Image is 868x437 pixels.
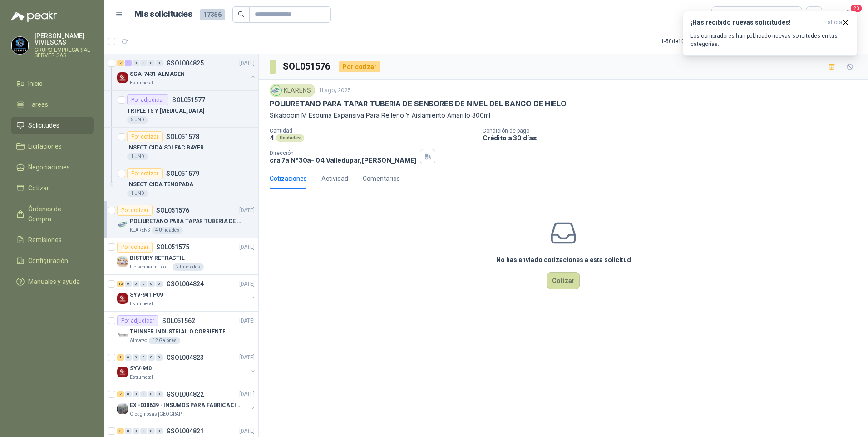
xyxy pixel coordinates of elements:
[130,337,147,344] p: Almatec
[130,227,150,234] p: KLARENS
[166,391,204,397] p: GSOL004822
[28,204,85,224] span: Órdenes de Compra
[140,354,147,361] div: 0
[11,96,94,113] a: Tareas
[117,352,256,381] a: 1 0 0 0 0 0 GSOL004823[DATE] Company LogoSYV-940Estrumetal
[166,60,204,66] p: GSOL004825
[850,4,863,13] span: 20
[239,59,255,68] p: [DATE]
[125,281,132,287] div: 0
[149,337,180,344] div: 12 Galones
[125,391,132,397] div: 0
[130,328,225,336] p: THINNER INDUSTRIAL O CORRIENTE
[127,116,148,124] div: 5 UND
[11,159,94,176] a: Negociaciones
[117,278,256,308] a: 12 0 0 0 0 0 GSOL004824[DATE] Company LogoSYV-941 P09Estrumetal
[363,174,400,184] div: Comentarios
[35,33,94,45] p: [PERSON_NAME] VIVIESCAS
[133,60,139,66] div: 0
[148,60,155,66] div: 0
[28,277,80,287] span: Manuales y ayuda
[156,281,163,287] div: 0
[127,190,148,197] div: 1 UND
[239,206,255,215] p: [DATE]
[148,354,155,361] div: 0
[270,128,475,134] p: Cantidad
[339,61,380,72] div: Por cotizar
[156,207,189,214] p: SOL051576
[117,428,124,434] div: 3
[156,428,163,434] div: 0
[148,281,155,287] div: 0
[133,281,139,287] div: 0
[841,6,857,23] button: 20
[117,391,124,397] div: 2
[321,174,348,184] div: Actividad
[127,153,148,160] div: 1 UND
[690,32,849,48] p: Los compradores han publicado nuevas solicitudes en tus categorías.
[104,164,258,201] a: Por cotizarSOL051579INSECTICIDA TENOPADA1 UND
[690,19,824,26] h3: ¡Has recibido nuevas solicitudes!
[130,254,185,263] p: BISTURY RETRACTIL
[130,364,152,373] p: SYV-940
[117,403,128,414] img: Company Logo
[125,428,132,434] div: 0
[104,91,258,128] a: Por adjudicarSOL051577TRIPLE 15 Y [MEDICAL_DATA]5 UND
[117,219,128,230] img: Company Logo
[117,256,128,267] img: Company Logo
[319,86,351,95] p: 11 ago, 2025
[238,11,244,17] span: search
[166,134,199,140] p: SOL051578
[28,99,48,109] span: Tareas
[11,37,29,54] img: Company Logo
[117,72,128,83] img: Company Logo
[117,58,256,87] a: 2 1 0 0 0 0 GSOL004825[DATE] Company LogoSCA-7431 ALMACENEstrumetal
[11,273,94,290] a: Manuales y ayuda
[28,141,62,151] span: Licitaciones
[117,205,153,216] div: Por cotizar
[11,200,94,228] a: Órdenes de Compra
[828,19,842,26] span: ahora
[127,180,193,189] p: INSECTICIDA TENOPADA
[239,390,255,399] p: [DATE]
[117,354,124,361] div: 1
[117,367,128,377] img: Company Logo
[104,201,258,238] a: Por cotizarSOL051576[DATE] Company LogoPOLIURETANO PARA TAPAR TUBERIA DE SENSORES DE NIVEL DEL BA...
[661,34,723,49] div: 1 - 50 de 10476
[11,231,94,248] a: Remisiones
[35,47,94,58] p: GRUPO EMPRESARIAL SERVER SAS
[117,315,158,326] div: Por adjudicar
[130,263,171,271] p: Fleischmann Foods S.A.
[239,280,255,288] p: [DATE]
[166,281,204,287] p: GSOL004824
[483,128,864,134] p: Condición de pago
[239,427,255,436] p: [DATE]
[270,174,307,184] div: Cotizaciones
[125,60,132,66] div: 1
[547,272,580,289] button: Cotizar
[11,138,94,155] a: Licitaciones
[11,179,94,197] a: Cotizar
[166,354,204,361] p: GSOL004823
[166,428,204,434] p: GSOL004821
[483,134,864,142] p: Crédito a 30 días
[117,60,124,66] div: 2
[130,374,153,381] p: Estrumetal
[140,281,147,287] div: 0
[127,107,204,115] p: TRIPLE 15 Y [MEDICAL_DATA]
[133,428,139,434] div: 0
[28,183,49,193] span: Cotizar
[140,391,147,397] div: 0
[683,11,857,56] button: ¡Has recibido nuevas solicitudes!ahora Los compradores han publicado nuevas solicitudes en tus ca...
[239,243,255,252] p: [DATE]
[11,11,57,22] img: Logo peakr
[148,391,155,397] div: 0
[270,150,416,156] p: Dirección
[239,353,255,362] p: [DATE]
[130,217,243,226] p: POLIURETANO PARA TAPAR TUBERIA DE SENSORES DE NIVEL DEL BANCO DE HIELO
[156,244,189,250] p: SOL051575
[166,170,199,177] p: SOL051579
[127,131,163,142] div: Por cotizar
[28,256,68,266] span: Configuración
[28,235,62,245] span: Remisiones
